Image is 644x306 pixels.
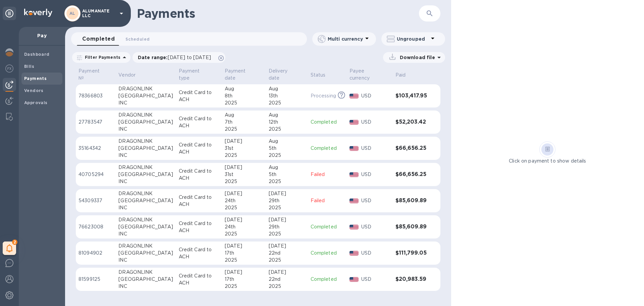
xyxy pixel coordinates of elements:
b: Vendors [24,88,44,93]
h3: $85,609.89 [395,198,427,204]
div: [GEOGRAPHIC_DATA] [118,92,173,99]
div: 7th [225,119,263,126]
div: Aug [269,85,305,92]
div: [GEOGRAPHIC_DATA] [118,276,173,283]
div: Aug [269,112,305,119]
div: DRAGONLINK [118,190,173,197]
p: Credit Card to ACH [179,272,219,287]
div: [DATE] [269,269,305,276]
p: 81599125 [78,276,113,283]
img: USD [350,172,359,177]
p: Failed [311,171,344,178]
p: Pay [24,32,60,39]
p: Vendor [118,72,136,79]
div: INC [118,230,173,237]
span: Scheduled [125,36,150,43]
img: USD [350,251,359,256]
p: Download file [397,54,435,61]
div: 29th [269,197,305,204]
h3: $20,983.59 [395,276,427,282]
h3: $66,656.25 [395,145,427,151]
p: Failed [311,197,344,204]
div: Aug [269,138,305,145]
p: Completed [311,145,344,152]
div: INC [118,283,173,290]
span: Status [311,72,334,79]
p: Credit Card to ACH [179,89,219,103]
div: INC [118,99,173,106]
div: DRAGONLINK [118,112,173,119]
div: 2025 [225,152,263,159]
p: Filter Payments [82,54,120,60]
p: 35164342 [78,145,113,152]
div: 2025 [269,257,305,264]
div: [DATE] [269,216,305,223]
p: 27783547 [78,119,113,126]
h1: Payments [137,6,380,20]
img: Logo [24,9,52,17]
div: 2025 [269,283,305,290]
div: 2025 [225,99,263,106]
div: INC [118,152,173,159]
p: Credit Card to ACH [179,194,219,208]
div: 2025 [225,178,263,185]
div: 2025 [225,126,263,133]
div: 2025 [225,283,263,290]
div: INC [118,126,173,133]
div: 31st [225,171,263,178]
div: Aug [225,85,263,92]
div: [GEOGRAPHIC_DATA] [118,119,173,126]
span: Payment date [225,68,263,82]
h3: $103,417.95 [395,93,427,99]
img: USD [350,225,359,229]
div: [DATE] [225,269,263,276]
div: 13th [269,92,305,99]
span: 2 [12,239,17,245]
p: Payment type [179,68,211,82]
p: Paid [395,72,406,79]
div: 2025 [269,178,305,185]
div: [DATE] [225,243,263,250]
img: USD [350,94,359,98]
p: Status [311,72,326,79]
img: USD [350,120,359,125]
div: 24th [225,197,263,204]
div: DRAGONLINK [118,243,173,250]
div: Aug [269,164,305,171]
div: 17th [225,250,263,257]
h3: $52,203.42 [395,119,427,125]
img: Foreign exchange [5,64,13,73]
div: Date range:[DATE] to [DATE] [132,52,225,63]
p: USD [361,223,390,230]
div: 17th [225,276,263,283]
b: Bills [24,64,34,69]
div: 22nd [269,276,305,283]
div: 2025 [269,126,305,133]
div: [GEOGRAPHIC_DATA] [118,197,173,204]
div: 29th [269,223,305,230]
b: Payments [24,76,47,81]
div: [DATE] [269,190,305,197]
p: Multi currency [328,36,363,42]
div: [GEOGRAPHIC_DATA] [118,223,173,230]
p: Credit Card to ACH [179,141,219,156]
div: 2025 [269,230,305,237]
p: Credit Card to ACH [179,115,219,129]
p: Completed [311,119,344,126]
h3: $85,609.89 [395,224,427,230]
p: Payee currency [350,68,381,82]
span: Payment type [179,68,219,82]
div: DRAGONLINK [118,216,173,223]
p: USD [361,92,390,99]
p: ALUMANATE LLC [82,9,116,18]
span: Payment № [78,68,113,82]
p: Credit Card to ACH [179,168,219,182]
div: DRAGONLINK [118,164,173,171]
p: 40705294 [78,171,113,178]
div: 2025 [225,204,263,211]
h3: $66,656.25 [395,171,427,178]
p: USD [361,119,390,126]
p: Payment date [225,68,255,82]
p: Completed [311,223,344,230]
p: 54309337 [78,197,113,204]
